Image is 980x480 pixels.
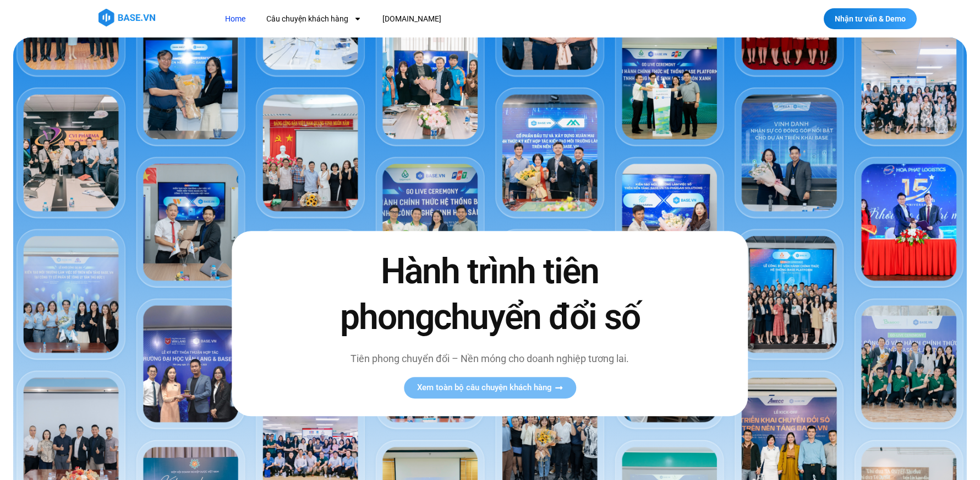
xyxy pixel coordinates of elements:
[404,377,576,399] a: Xem toàn bộ câu chuyện khách hàng
[824,8,917,29] a: Nhận tư vấn & Demo
[217,9,254,29] a: Home
[417,384,552,392] span: Xem toàn bộ câu chuyện khách hàng
[835,15,906,23] span: Nhận tư vấn & Demo
[217,9,643,29] nav: Menu
[316,249,663,340] h2: Hành trình tiên phong
[374,9,450,29] a: [DOMAIN_NAME]
[258,9,370,29] a: Câu chuyện khách hàng
[316,352,663,366] p: Tiên phong chuyển đổi – Nền móng cho doanh nghiệp tương lai.
[434,297,640,338] span: chuyển đổi số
